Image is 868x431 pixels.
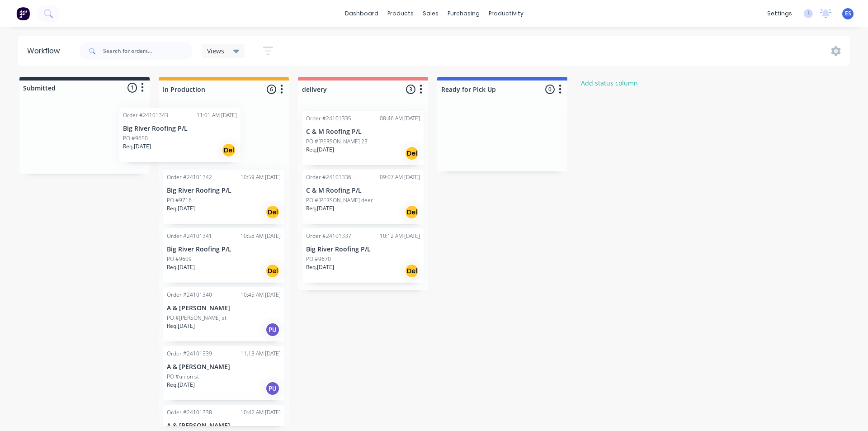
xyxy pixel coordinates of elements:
div: products [383,7,418,20]
button: Add status column [576,77,643,89]
span: Views [207,46,224,56]
a: dashboard [340,7,383,20]
input: Enter column name… [302,85,391,94]
span: 6 [267,85,276,94]
span: 3 [406,85,415,94]
span: 0 [545,85,555,94]
img: Factory [16,7,30,20]
span: 1 [127,83,137,92]
div: sales [418,7,443,20]
div: purchasing [443,7,484,20]
div: settings [763,7,797,20]
div: productivity [484,7,528,20]
input: Search for orders... [103,42,193,60]
input: Enter column name… [441,85,530,94]
div: Workflow [27,46,64,57]
input: Enter column name… [163,85,252,94]
div: Submitted [21,83,56,93]
span: ES [845,9,851,18]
